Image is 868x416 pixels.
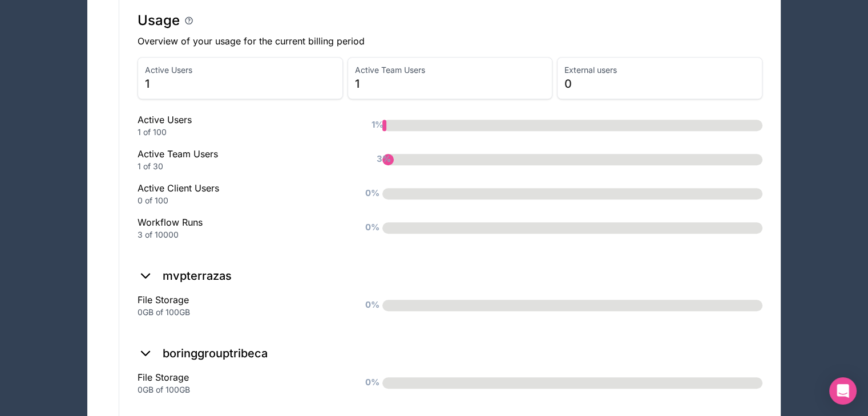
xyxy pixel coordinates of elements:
[138,370,346,395] div: File Storage
[362,373,382,392] span: 0%
[163,268,232,284] h2: mvpterrazas
[829,377,857,405] div: Open Intercom Messenger
[355,64,546,76] span: Active Team Users
[145,76,336,92] span: 1
[138,293,346,318] div: File Storage
[163,345,268,361] h2: boringgrouptribeca
[362,184,382,203] span: 0%
[564,64,755,76] span: External users
[138,181,346,206] div: Active Client Users
[369,116,386,134] span: 1%
[374,150,394,169] span: 3%
[145,64,336,76] span: Active Users
[138,195,346,206] div: 0 of 100
[138,127,346,138] div: 1 of 100
[138,161,346,172] div: 1 of 30
[362,218,382,237] span: 0%
[362,296,382,315] span: 0%
[138,307,346,318] div: 0GB of 100GB
[355,76,546,92] span: 1
[138,34,762,48] p: Overview of your usage for the current billing period
[138,229,346,240] div: 3 of 10000
[138,113,346,138] div: Active Users
[564,76,755,92] span: 0
[138,11,180,30] h1: Usage
[138,215,346,240] div: Workflow Runs
[138,384,346,395] div: 0GB of 100GB
[138,147,346,172] div: Active Team Users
